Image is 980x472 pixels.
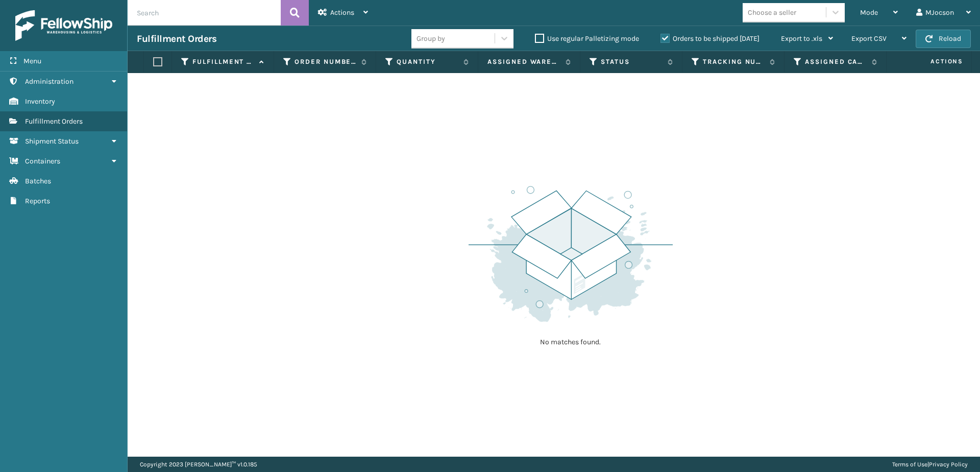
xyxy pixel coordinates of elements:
span: Mode [860,8,878,17]
a: Privacy Policy [929,461,968,468]
label: Status [601,57,663,66]
div: Choose a seller [748,7,796,18]
span: Reports [25,197,50,205]
img: logo [15,10,112,41]
span: Actions [330,8,354,17]
label: Assigned Carrier Service [805,57,867,66]
a: Terms of Use [892,461,927,468]
label: Tracking Number [703,57,765,66]
label: Orders to be shipped [DATE] [660,34,759,43]
label: Use regular Palletizing mode [535,34,639,43]
span: Export CSV [851,34,887,43]
h3: Fulfillment Orders [137,33,216,45]
button: Reload [916,30,971,48]
label: Order Number [295,57,356,66]
span: Export to .xls [781,34,822,43]
div: | [892,457,968,472]
span: Containers [25,157,60,166]
span: Fulfillment Orders [25,117,83,126]
span: Shipment Status [25,137,79,146]
span: Administration [25,77,73,86]
p: Copyright 2023 [PERSON_NAME]™ v 1.0.185 [140,457,257,472]
div: Group by [416,33,445,44]
label: Assigned Warehouse [487,57,560,66]
span: Inventory [25,97,55,106]
label: Quantity [397,57,458,66]
span: Batches [25,177,51,185]
label: Fulfillment Order Id [192,57,254,66]
span: Actions [898,53,969,70]
span: Menu [23,57,41,65]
